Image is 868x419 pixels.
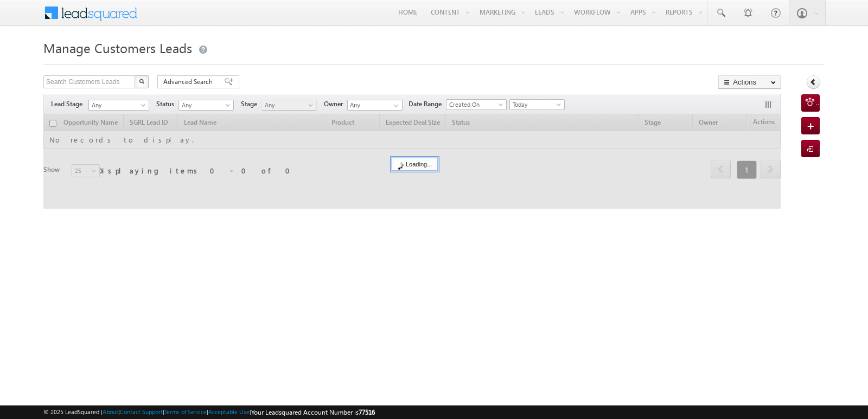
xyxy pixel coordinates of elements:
[164,408,207,415] a: Terms of Service
[178,100,234,111] a: Any
[324,99,347,109] span: Owner
[156,99,178,109] span: Status
[388,100,401,111] a: Show All Items
[359,408,375,416] span: 77516
[43,407,375,417] span: © 2025 LeadSquared | | | | |
[446,99,507,110] a: Created On
[241,99,261,109] span: Stage
[251,408,375,416] span: Your Leadsquared Account Number is
[120,408,163,415] a: Contact Support
[718,75,781,89] button: Actions
[43,39,192,56] span: Manage Customers Leads
[89,100,145,110] span: Any
[510,100,561,109] span: Today
[103,408,118,415] a: About
[163,77,216,87] span: Advanced Search
[409,99,446,109] span: Date Range
[446,100,503,109] span: Created On
[179,100,231,110] span: Any
[261,100,317,111] a: Any
[509,99,565,110] a: Today
[262,100,314,110] span: Any
[392,158,438,171] div: Loading...
[51,99,87,109] span: Lead Stage
[88,100,149,111] a: Any
[347,100,403,111] input: Type to Search
[208,408,250,415] a: Acceptable Use
[139,79,144,84] img: Search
